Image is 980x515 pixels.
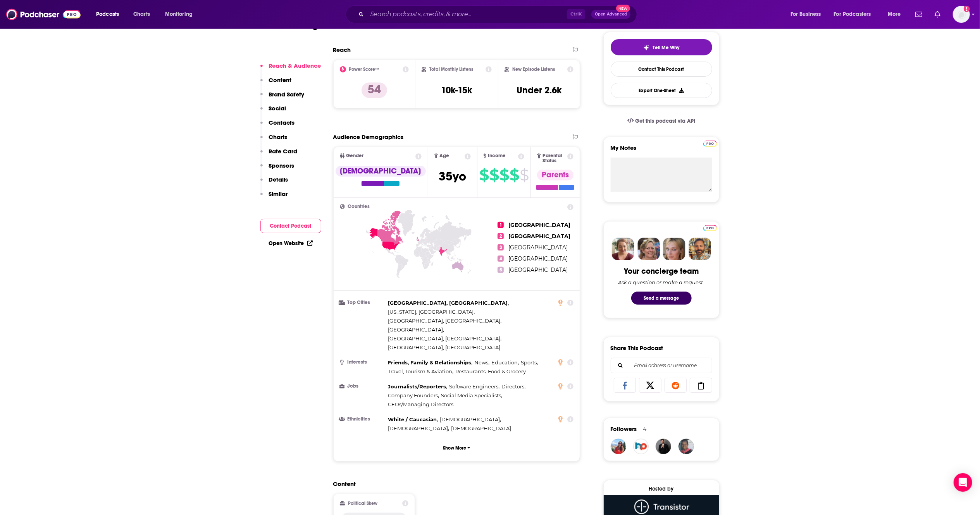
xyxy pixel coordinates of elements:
button: open menu [829,8,882,21]
span: , [388,391,439,400]
svg: Add a profile image [964,6,970,12]
button: open menu [160,8,203,21]
span: Followers [611,425,637,433]
button: Show profile menu [953,6,970,23]
button: Contacts [260,119,295,133]
p: Sponsors [269,162,295,169]
button: tell me why sparkleTell Me Why [611,39,712,55]
span: New [616,5,630,12]
a: Show notifications dropdown [912,8,925,21]
p: Similar [269,190,288,197]
span: , [388,382,448,391]
span: , [491,358,519,367]
span: Restaurants, Food & Grocery [455,368,526,374]
h2: Total Monthly Listens [429,67,473,72]
button: Brand Safety [260,91,305,105]
button: Social [260,105,286,119]
span: Age [439,153,449,158]
span: , [449,382,499,391]
img: Jules Profile [663,238,685,260]
img: Jon Profile [689,238,711,260]
img: heatherc [611,439,626,454]
span: Sports [521,359,537,366]
span: 1 [498,222,504,228]
img: leoncen0 [679,439,694,454]
h3: Share This Podcast [611,344,663,352]
span: [GEOGRAPHIC_DATA], [GEOGRAPHIC_DATA] [388,318,501,324]
span: For Podcasters [834,9,871,20]
span: , [388,424,450,433]
h2: Reach [333,46,351,53]
span: [GEOGRAPHIC_DATA] [388,326,443,333]
button: Reach & Audience [260,62,321,76]
span: Travel, Tourism & Aviation [388,368,453,374]
div: Parents [537,170,574,180]
button: Rate Card [260,148,298,162]
p: Social [269,105,286,112]
span: Journalists/Reporters [388,383,446,390]
p: Rate Card [269,148,298,155]
span: $ [499,169,509,181]
span: [GEOGRAPHIC_DATA] [508,244,568,251]
a: HumblePod [633,439,649,454]
h3: Under 2.6k [517,84,561,96]
img: Podchaser Pro [703,225,717,231]
span: , [521,358,538,367]
span: [DEMOGRAPHIC_DATA] [440,416,500,422]
img: Podchaser Pro [703,141,717,147]
span: , [501,382,525,391]
span: Podcasts [96,9,119,20]
h3: Ethnicities [340,417,385,422]
div: Your concierge team [624,266,699,276]
button: Charts [260,133,288,148]
a: Share on Reddit [665,378,687,393]
button: Details [260,176,288,190]
div: Search followers [611,358,712,373]
a: Pro website [703,224,717,231]
div: 4 [643,426,647,433]
a: Pro website [703,139,717,147]
span: , [388,316,502,325]
a: Contact This Podcast [611,62,712,77]
span: Software Engineers [449,383,498,390]
span: Ctrl K [567,9,585,19]
span: , [441,391,502,400]
button: open menu [91,8,129,21]
h3: Interests [340,360,385,365]
div: Ask a question or make a request. [618,279,704,285]
label: My Notes [611,144,712,158]
span: $ [479,169,489,181]
button: Contact Podcast [260,219,321,233]
a: Charts [128,8,155,21]
span: For Business [791,9,821,20]
div: Open Intercom Messenger [954,473,972,492]
h2: Political Skew [348,501,377,506]
span: Income [488,153,506,158]
div: Hosted by [604,486,719,492]
span: Directors [501,383,524,390]
p: Content [269,76,292,84]
span: $ [520,169,529,181]
span: , [388,358,473,367]
p: Brand Safety [269,91,305,98]
button: Content [260,76,292,91]
button: Sponsors [260,162,295,176]
span: Countries [348,204,370,209]
h2: Power Score™ [349,67,379,72]
a: Share on X/Twitter [639,378,661,393]
span: White / Caucasian [388,416,437,422]
span: Education [491,359,518,366]
span: More [888,9,901,20]
img: JohirMia [656,439,671,454]
span: 3 [498,244,504,251]
h2: Audience Demographics [333,133,404,141]
span: , [474,358,489,367]
img: Podchaser - Follow, Share and Rate Podcasts [6,7,81,22]
span: [DEMOGRAPHIC_DATA] [388,425,448,431]
span: , [388,367,454,376]
span: Monitoring [165,9,193,20]
input: Email address or username... [617,358,706,373]
p: Show More [443,445,466,451]
button: Similar [260,190,288,204]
